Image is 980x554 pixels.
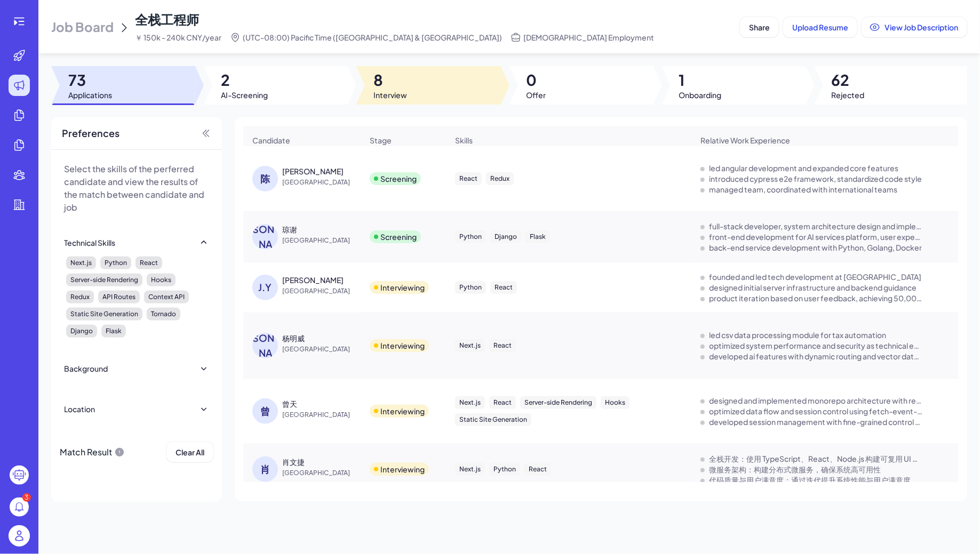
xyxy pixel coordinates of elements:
div: React [490,281,517,294]
span: Upload Resume [792,22,848,32]
div: Hooks [601,396,630,409]
span: [DEMOGRAPHIC_DATA] Employment [523,32,654,43]
div: React [136,256,162,269]
div: full-stack developer, system architecture design and implementation [709,221,922,231]
span: 2 [221,70,268,90]
div: founded and led tech development at Chengdu Deep Sense Technology [709,271,921,282]
span: Rejected [832,90,865,100]
div: Match Result [60,442,125,462]
span: [GEOGRAPHIC_DATA] [282,344,362,355]
span: [GEOGRAPHIC_DATA] [282,468,362,478]
div: 3 [22,493,31,502]
span: Stage [370,135,392,146]
div: optimized data flow and session control using fetch-event-source for ai responses [709,406,922,416]
div: 微服务架构：构建分布式微服务，确保系统高可用性 [709,464,881,475]
button: Upload Resume [783,17,857,37]
span: Job Board [51,18,114,35]
div: Background [64,363,108,374]
span: Applications [68,90,112,100]
div: [PERSON_NAME] [252,333,278,358]
div: Python [489,463,520,476]
div: React [524,463,551,476]
img: user_logo.png [9,525,30,547]
span: Share [749,22,770,32]
div: J.Y [252,275,278,300]
div: Location [64,404,95,414]
div: 曾天 [282,398,297,409]
span: 8 [373,70,407,90]
div: Flask [525,230,550,243]
div: API Routes [98,291,140,303]
div: Context API [144,291,189,303]
div: led angular development and expanded core features [709,163,898,173]
div: Next.js [455,463,485,476]
div: Flask [101,325,126,338]
div: React [489,396,516,409]
div: Django [66,325,97,338]
div: introduced cypress e2e framework, standardized code style [709,173,922,184]
div: designed and implemented monorepo architecture with react 18, typescript, next.js, and turborepo [709,395,922,406]
div: 全栈开发：使用 TypeScript、React、Node.js 构建可复用 UI 组件与后端 API [709,453,922,464]
button: View Job Description [862,17,967,37]
div: back-end service development with Python, Golang, Docker [709,242,922,253]
span: [GEOGRAPHIC_DATA] [282,286,362,296]
span: Clear All [176,447,204,457]
div: Hooks [147,274,176,286]
p: Select the skills of the perferred candidate and view the results of the match between candidate ... [64,163,209,214]
span: ￥ 150k - 240k CNY/year [135,32,221,43]
div: 肖 [252,456,278,482]
span: Relative Work Experience [700,135,790,146]
div: Interviewing [380,464,425,475]
div: Screening [380,231,417,242]
button: Clear All [166,442,213,462]
span: 73 [68,70,112,90]
div: 杨明威 [282,333,305,343]
div: Static Site Generation [455,413,531,426]
div: Static Site Generation [66,308,142,320]
div: 陈敏 [282,166,344,176]
div: Tornado [147,308,180,320]
div: Django [490,230,521,243]
div: product iteration based on user feedback, achieving 50,000 daily active users [709,293,922,303]
div: 曾 [252,398,278,424]
div: Redux [486,172,514,185]
span: [GEOGRAPHIC_DATA] [282,410,362,420]
div: React [489,339,516,352]
div: Technical Skills [64,237,115,248]
span: Offer [527,90,546,100]
span: AI-Screening [221,90,268,100]
div: Python [455,281,486,294]
span: 全栈工程师 [135,11,199,27]
div: Server-side Rendering [66,274,142,286]
span: [GEOGRAPHIC_DATA] [282,177,362,188]
div: Jiang Yin [282,275,344,285]
div: Interviewing [380,340,425,351]
div: Screening [380,173,417,184]
div: Redux [66,291,94,303]
div: managed team, coordinated with international teams [709,184,897,195]
div: front-end development for AI services platform, user experience enhancement [709,231,922,242]
div: Interviewing [380,406,425,416]
span: Preferences [62,126,119,141]
div: React [455,172,482,185]
div: Server-side Rendering [520,396,596,409]
div: led csv data processing module for tax automation [709,330,886,340]
div: Next.js [455,339,485,352]
div: Python [455,230,486,243]
div: Next.js [66,256,96,269]
div: 代码质量与用户满意度：通过迭代提升系统性能与用户满意度 [709,475,911,485]
div: developed ai features with dynamic routing and vector databases [709,351,922,362]
span: 62 [832,70,865,90]
span: [GEOGRAPHIC_DATA] [282,235,362,246]
span: (UTC-08:00) Pacific Time ([GEOGRAPHIC_DATA] & [GEOGRAPHIC_DATA]) [243,32,502,43]
div: optimized system performance and security as technical expert [709,340,922,351]
span: Candidate [252,135,290,146]
span: 0 [527,70,546,90]
div: 肖文捷 [282,456,305,467]
span: View Job Description [885,22,958,32]
button: Share [740,17,779,37]
div: 陈 [252,166,278,191]
div: Interviewing [380,282,425,293]
div: Python [100,256,131,269]
span: Interview [373,90,407,100]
